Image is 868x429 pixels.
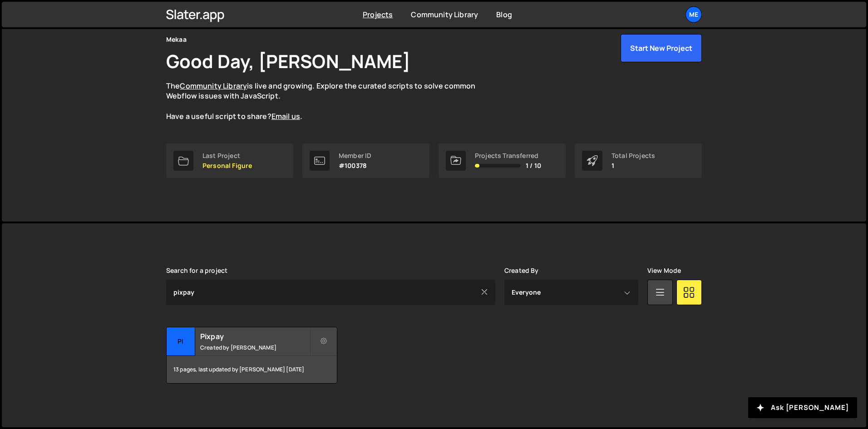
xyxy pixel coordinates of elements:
[339,162,371,169] p: #100378
[166,143,293,178] a: Last Project Personal Figure
[202,162,252,169] p: Personal Figure
[271,111,300,121] a: Email us
[200,331,310,341] h2: Pixpay
[202,152,252,159] div: Last Project
[647,267,681,274] label: View Mode
[363,10,393,20] a: Projects
[167,356,337,383] div: 13 pages, last updated by [PERSON_NAME] [DATE]
[612,152,655,159] div: Total Projects
[166,280,495,305] input: Type your project...
[504,267,539,274] label: Created By
[166,49,410,74] h1: Good Day, [PERSON_NAME]
[180,81,247,91] a: Community Library
[475,152,541,159] div: Projects Transferred
[526,162,541,169] span: 1 / 10
[200,344,310,351] small: Created by [PERSON_NAME]
[166,34,187,45] div: Mekaa
[748,397,857,418] button: Ask [PERSON_NAME]
[496,10,512,20] a: Blog
[166,327,337,384] a: Pi Pixpay Created by [PERSON_NAME] 13 pages, last updated by [PERSON_NAME] [DATE]
[621,34,702,62] button: Start New Project
[411,10,478,20] a: Community Library
[167,327,195,356] div: Pi
[612,162,655,169] p: 1
[686,6,702,23] a: Me
[339,152,371,159] div: Member ID
[166,267,227,274] label: Search for a project
[166,81,493,122] p: The is live and growing. Explore the curated scripts to solve common Webflow issues with JavaScri...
